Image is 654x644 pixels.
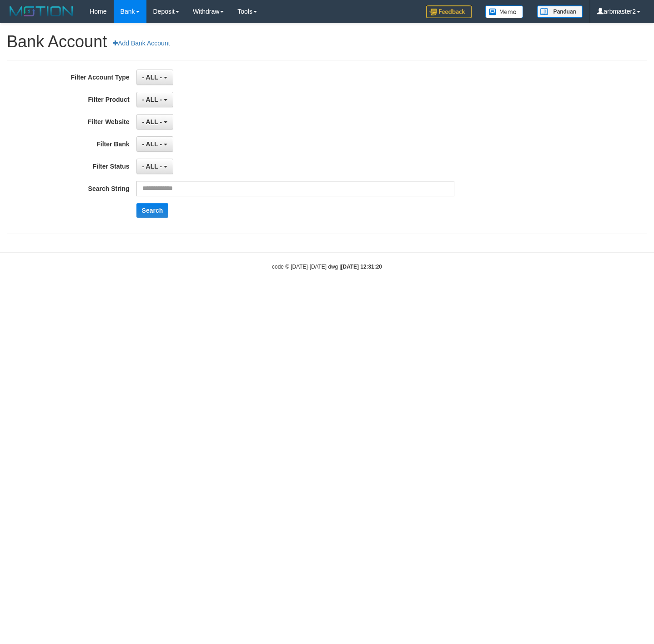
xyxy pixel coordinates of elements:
small: code © [DATE]-[DATE] dwg | [272,264,382,270]
h1: Bank Account [7,33,647,51]
img: Button%20Memo.svg [485,5,523,18]
button: - ALL - [136,159,173,174]
img: Feedback.jpg [426,5,472,18]
button: - ALL - [136,70,173,85]
span: - ALL - [142,96,162,103]
img: MOTION_logo.png [7,5,76,18]
span: - ALL - [142,140,162,148]
button: Search [136,203,169,218]
button: - ALL - [136,92,173,107]
strong: [DATE] 12:31:20 [341,264,382,270]
button: - ALL - [136,136,173,152]
span: - ALL - [142,74,162,81]
span: - ALL - [142,163,162,170]
a: Add Bank Account [107,35,176,51]
span: - ALL - [142,118,162,125]
button: - ALL - [136,114,173,130]
img: panduan.png [537,5,583,18]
